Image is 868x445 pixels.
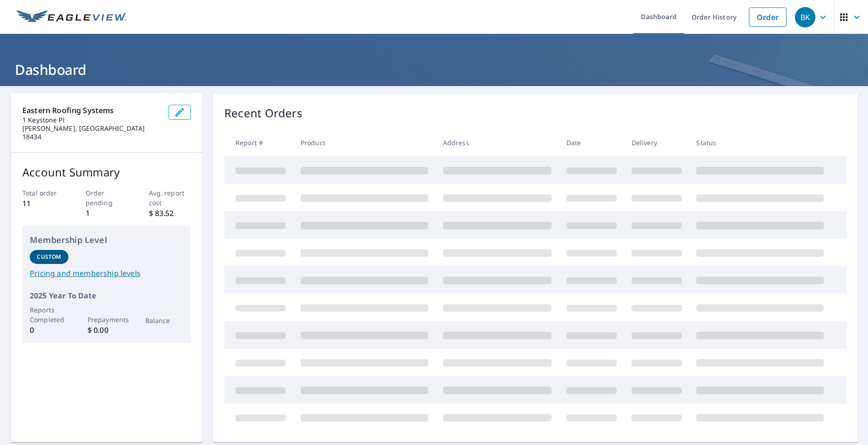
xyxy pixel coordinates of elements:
[22,116,161,124] p: 1 Keystone Pl
[293,129,436,156] th: Product
[30,324,68,336] p: 0
[22,198,65,209] p: 11
[17,10,127,24] img: EV Logo
[86,188,128,208] p: Order pending
[795,7,815,27] div: BK
[149,188,191,208] p: Avg. report cost
[624,129,689,156] th: Delivery
[30,305,68,324] p: Reports Completed
[22,188,65,198] p: Total order
[30,290,183,301] p: 2025 Year To Date
[22,124,161,141] p: [PERSON_NAME], [GEOGRAPHIC_DATA] 18434
[22,164,191,181] p: Account Summary
[224,105,303,121] p: Recent Orders
[224,129,293,156] th: Report #
[749,7,787,27] a: Order
[436,129,559,156] th: Address
[22,105,161,116] p: Eastern Roofing Systems
[30,234,183,246] p: Membership Level
[86,208,128,219] p: 1
[559,129,624,156] th: Date
[689,129,831,156] th: Status
[11,60,857,79] h1: Dashboard
[145,316,184,325] p: Balance
[30,268,183,279] a: Pricing and membership levels
[149,208,191,219] p: $ 83.52
[87,315,126,324] p: Prepayments
[37,253,61,261] p: Custom
[87,324,126,336] p: $ 0.00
